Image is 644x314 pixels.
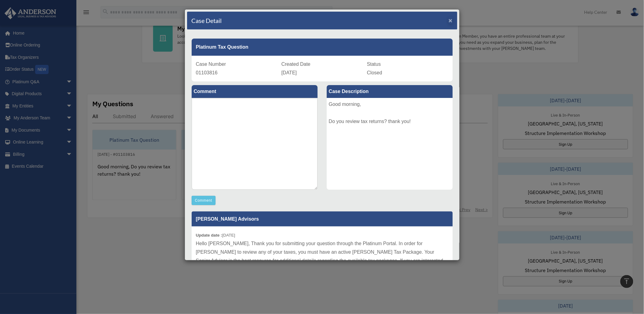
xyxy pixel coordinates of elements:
h4: Case Detail [192,16,222,25]
span: Created Date [282,62,311,67]
span: [DATE] [282,70,297,75]
label: Case Description [327,85,453,98]
button: Close [449,17,453,24]
b: Update date : [196,233,222,237]
label: Comment [192,85,318,98]
div: Platinum Tax Question [192,39,453,56]
span: Case Number [196,62,226,67]
div: Good morning, Do you review tax returns? thank you! [327,98,453,190]
span: Closed [367,70,382,75]
p: [PERSON_NAME] Advisors [192,211,453,226]
span: × [449,17,453,24]
span: Status [367,62,381,67]
button: Comment [192,196,216,205]
small: [DATE] [196,233,235,237]
p: Hello [PERSON_NAME], Thank you for submitting your question through the Platinum Portal. In order... [196,239,448,282]
span: 01103816 [196,70,218,75]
